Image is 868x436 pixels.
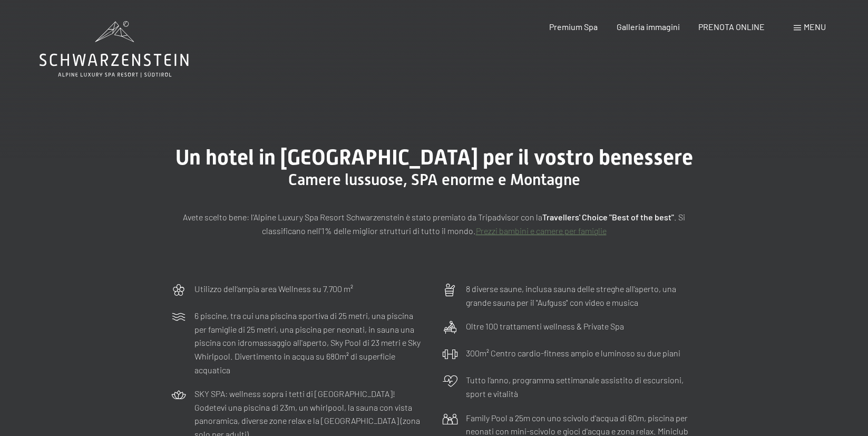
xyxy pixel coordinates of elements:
[698,22,765,32] a: PRENOTA ONLINE
[549,22,598,32] a: Premium Spa
[466,319,624,333] p: Oltre 100 trattamenti wellness & Private Spa
[466,346,680,360] p: 300m² Centro cardio-fitness ampio e luminoso su due piani
[804,22,826,32] span: Menu
[476,226,607,236] a: Prezzi bambini e camere per famiglie
[171,210,698,237] p: Avete scelto bene: l’Alpine Luxury Spa Resort Schwarzenstein è stato premiato da Tripadvisor con ...
[466,282,698,309] p: 8 diverse saune, inclusa sauna delle streghe all’aperto, una grande sauna per il "Aufguss" con vi...
[288,170,580,189] span: Camere lussuose, SPA enorme e Montagne
[617,22,680,32] a: Galleria immagini
[194,309,426,376] p: 6 piscine, tra cui una piscina sportiva di 25 metri, una piscina per famiglie di 25 metri, una pi...
[542,212,674,222] strong: Travellers' Choice "Best of the best"
[194,282,353,296] p: Utilizzo dell‘ampia area Wellness su 7.700 m²
[175,145,693,170] span: Un hotel in [GEOGRAPHIC_DATA] per il vostro benessere
[466,373,698,400] p: Tutto l’anno, programma settimanale assistito di escursioni, sport e vitalità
